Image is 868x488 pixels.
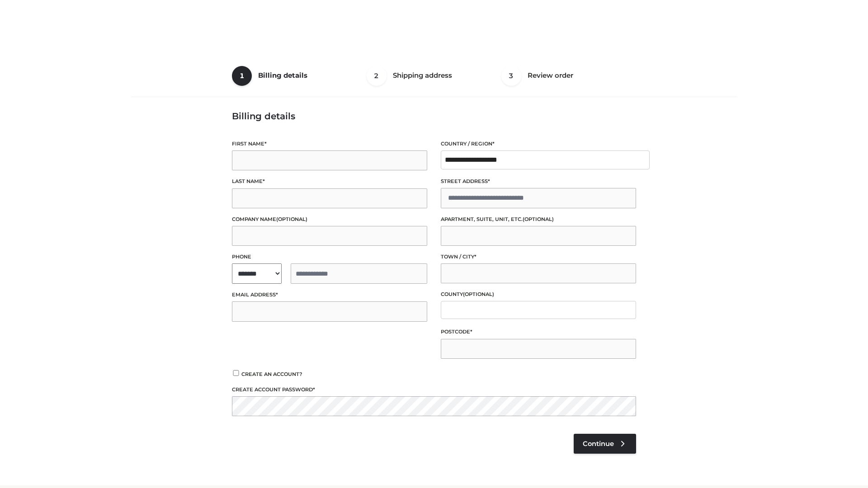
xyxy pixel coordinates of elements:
span: (optional) [276,216,307,222]
span: 1 [232,66,252,86]
input: Create an account? [232,370,240,376]
h3: Billing details [232,111,636,122]
span: Create an account? [241,371,302,377]
label: Street address [441,177,636,186]
span: Continue [583,440,614,448]
span: (optional) [463,291,494,297]
span: Review order [528,71,573,80]
label: Apartment, suite, unit, etc. [441,215,636,224]
span: Shipping address [393,71,452,80]
label: First name [232,140,427,148]
label: Email address [232,291,427,299]
span: 2 [367,66,387,86]
label: Town / City [441,253,636,261]
label: Company name [232,215,427,224]
label: Last name [232,177,427,186]
span: (optional) [523,216,554,222]
label: County [441,290,636,299]
label: Create account password [232,385,636,394]
a: Continue [574,434,636,454]
label: Country / Region [441,140,636,148]
label: Postcode [441,328,636,336]
label: Phone [232,253,427,261]
span: Billing details [258,71,307,80]
span: 3 [501,66,521,86]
